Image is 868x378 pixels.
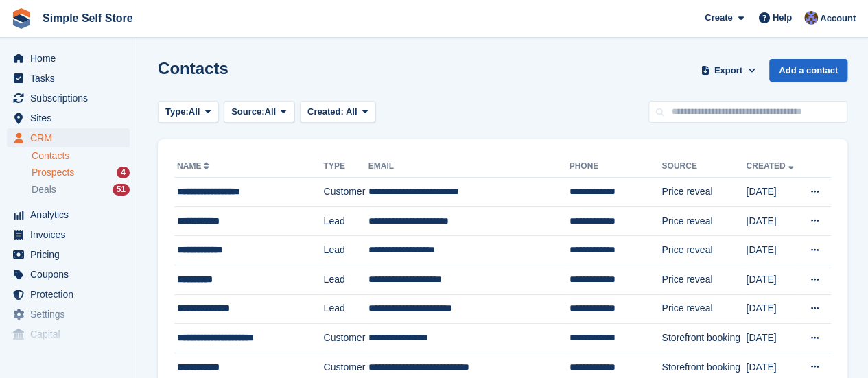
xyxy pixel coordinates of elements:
span: Created: [307,106,344,117]
a: menu [7,128,130,147]
a: Contacts [32,150,130,163]
a: Simple Self Store [37,7,139,29]
span: Settings [30,305,113,324]
span: Protection [30,285,113,304]
span: All [346,106,357,117]
td: Price reveal [661,265,746,294]
button: Source: All [224,101,294,123]
span: Export [714,64,742,78]
img: Sharon Hughes [804,11,818,25]
span: Account [820,12,856,25]
span: Subscriptions [30,88,113,108]
td: Price reveal [661,178,746,207]
h1: Contacts [158,59,228,78]
span: Help [773,11,792,25]
span: Source: [231,105,264,119]
th: Phone [569,156,661,178]
td: Price reveal [661,294,746,324]
span: All [265,105,277,119]
a: menu [7,49,130,68]
span: Pricing [30,245,113,264]
td: Lead [323,294,368,324]
span: Sites [30,108,113,128]
a: Created [746,161,796,171]
div: 51 [113,184,130,196]
a: Prospects 4 [32,165,130,180]
a: menu [7,108,130,128]
button: Export [698,59,758,82]
th: Source [661,156,746,178]
a: menu [7,324,130,344]
td: Price reveal [661,206,746,236]
a: menu [7,88,130,108]
a: menu [7,245,130,264]
button: Type: All [158,101,218,123]
a: Name [177,161,212,171]
td: Customer [323,324,368,353]
a: menu [7,305,130,324]
span: Type: [165,105,189,119]
img: stora-icon-8386f47178a22dfd0bd8f6a31ec36ba5ce8667c1dd55bd0f319d3a0aa187defe.svg [11,8,32,29]
div: 4 [117,167,130,178]
span: Coupons [30,265,113,284]
span: All [189,105,200,119]
a: Add a contact [769,59,847,82]
td: [DATE] [746,206,800,236]
a: menu [7,205,130,224]
span: CRM [30,128,113,147]
td: [DATE] [746,265,800,294]
th: Email [368,156,570,178]
td: [DATE] [746,294,800,324]
td: Price reveal [661,236,746,265]
a: menu [7,265,130,284]
span: Invoices [30,225,113,244]
span: Deals [32,183,56,196]
span: Capital [30,324,113,344]
span: Analytics [30,205,113,224]
td: Lead [323,206,368,236]
a: menu [7,285,130,304]
a: Deals 51 [32,182,130,197]
th: Type [323,156,368,178]
span: Tasks [30,69,113,88]
button: Created: All [300,101,375,123]
a: menu [7,225,130,244]
span: Home [30,49,113,68]
td: Lead [323,265,368,294]
td: Lead [323,236,368,265]
td: [DATE] [746,324,800,353]
td: [DATE] [746,236,800,265]
span: Create [705,11,732,25]
td: Storefront booking [661,324,746,353]
td: Customer [323,178,368,207]
span: Prospects [32,166,74,179]
td: [DATE] [746,178,800,207]
a: menu [7,69,130,88]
